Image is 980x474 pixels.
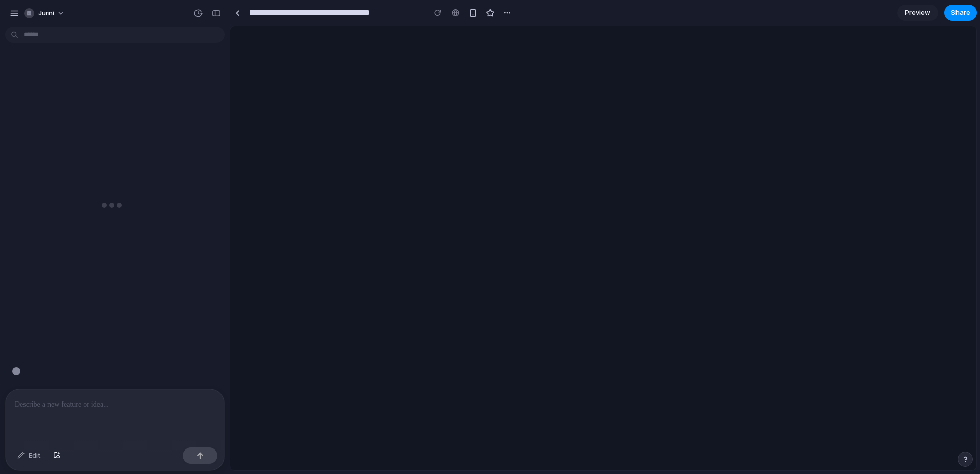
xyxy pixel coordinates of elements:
span: Jurni [38,8,54,18]
button: Jurni [20,5,70,21]
span: Preview [905,8,930,18]
a: Preview [897,5,938,21]
span: Share [951,8,970,18]
button: Share [944,5,977,21]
